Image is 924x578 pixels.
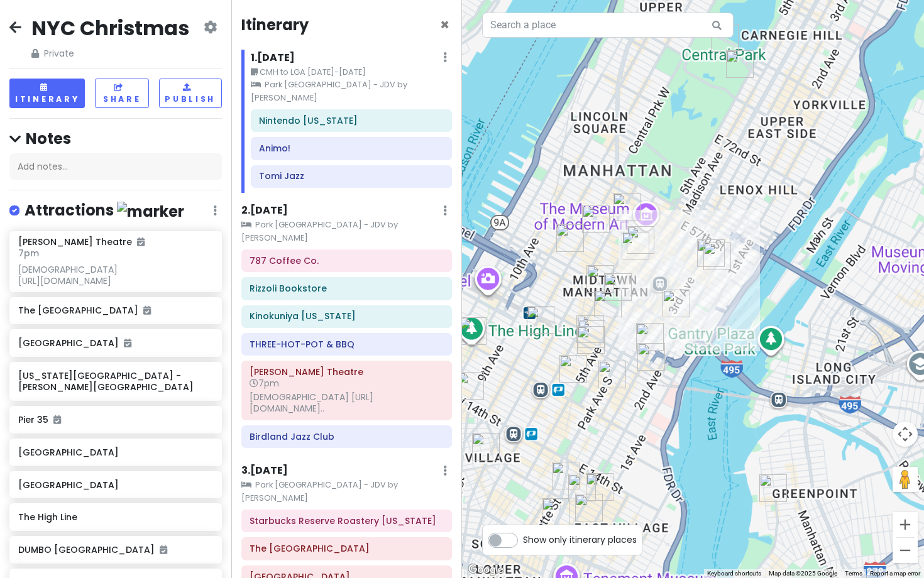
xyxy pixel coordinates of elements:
small: CMH to LGA [DATE]-[DATE] [251,66,453,79]
button: Zoom in [893,512,918,537]
div: Add notes... [9,153,222,180]
h6: Tomi Jazz [259,170,443,182]
span: Map data ©2025 Google [769,570,837,577]
img: Google [465,562,507,578]
button: Zoom out [893,538,918,563]
button: Itinerary [9,79,85,108]
div: Rockefeller Center [627,226,654,254]
h6: Eugene O’Neill Theatre [250,366,443,378]
div: [DEMOGRAPHIC_DATA] [URL][DOMAIN_NAME].. [250,391,443,414]
div: Smalls Jazz Club [472,433,500,461]
div: 787 Coffee Co. [527,306,554,334]
h6: [PERSON_NAME] Theatre [18,236,145,248]
div: Setsugekka East Village [575,494,603,521]
img: marker [117,202,184,221]
button: Publish [159,79,222,108]
h6: 2 . [DATE] [241,204,288,217]
h6: 787 Coffee Co. [250,255,443,266]
h6: Starbucks Reserve Roastery New York [250,515,443,526]
span: Close itinerary [440,14,449,35]
div: Animo! [703,243,731,270]
div: L'espoir Private Head Spa Salon [637,343,665,371]
button: Drag Pegman onto the map to open Street View [893,467,918,492]
span: Show only itinerary places [523,533,637,547]
div: Sarge’s Delicatessen & Diner [636,323,664,351]
i: Added to itinerary [137,237,145,246]
div: La Grande Boucherie [613,193,641,221]
span: 7pm [18,247,39,259]
a: Open this area in Google Maps (opens a new window) [465,562,507,578]
div: Vintage Reserve LLC [586,473,613,501]
h6: [GEOGRAPHIC_DATA] [18,479,212,491]
h6: Nintendo NEW YORK [259,115,443,126]
div: Nan Xiang Xiao Long Bao [576,315,604,343]
div: Sakagura [663,290,690,317]
span: Private [31,46,189,60]
div: Kettl Tea - Greenpoint [759,474,787,502]
div: IPPUDO NY [552,462,580,489]
h6: 1 . [DATE] [251,52,295,65]
div: The High Line [459,317,487,345]
h6: [GEOGRAPHIC_DATA] [18,447,212,458]
h6: [GEOGRAPHIC_DATA] [18,337,212,349]
input: Search a place [482,13,734,38]
div: Food Gallery 32 [578,320,605,348]
small: Park [GEOGRAPHIC_DATA] - JDV by [PERSON_NAME] [241,479,453,504]
button: Close [440,18,449,33]
div: New York Public Library - Stephen A. Schwarzman Building [604,273,632,301]
div: Starbucks Reserve Roastery New York [456,372,484,400]
div: Birdland Jazz Club [556,224,584,252]
div: Nintendo NEW YORK [622,232,649,259]
span: 7pm [250,377,279,390]
button: Map camera controls [893,422,918,447]
i: Added to itinerary [124,339,131,347]
div: THREE-HOT-POT & BBQ [594,290,622,317]
a: Report a map error [870,570,920,577]
button: Share [95,79,148,108]
div: Kinokuniya New York [586,265,614,293]
h6: Kinokuniya New York [250,310,443,322]
button: Keyboard shortcuts [707,569,761,578]
div: Eugene O’Neill Theatre [582,205,610,233]
small: Park [GEOGRAPHIC_DATA] - JDV by [PERSON_NAME] [251,79,453,104]
div: Tomi Jazz [697,239,725,267]
h6: THREE-HOT-POT & BBQ [250,339,443,350]
div: Osamil [577,326,605,354]
div: Hi-Collar [568,474,596,501]
div: Central Park [711,24,739,52]
h4: Attractions [25,200,184,221]
h4: Itinerary [241,15,309,35]
div: Rizzoli Bookstore [559,355,587,383]
i: Added to itinerary [143,306,151,315]
h2: NYC Christmas [31,15,189,41]
h6: Pier 35 [18,414,212,425]
h6: The High Line [18,511,212,523]
h6: The Metropolitan Museum of Art [250,543,443,554]
small: Park [GEOGRAPHIC_DATA] - JDV by [PERSON_NAME] [241,219,453,244]
a: Terms (opens in new tab) [845,570,862,577]
div: Park South Hotel - JDV by Hyatt [598,361,626,388]
div: Kettl Tea - Bowery [542,498,569,526]
h4: Notes [9,129,222,148]
i: Added to itinerary [53,415,61,424]
h6: DUMBO [GEOGRAPHIC_DATA] [18,544,212,555]
h6: [US_STATE][GEOGRAPHIC_DATA] - [PERSON_NAME][GEOGRAPHIC_DATA] [18,370,212,393]
div: [DEMOGRAPHIC_DATA] [URL][DOMAIN_NAME] [18,264,212,286]
h6: Animo! [259,143,443,154]
h6: 3 . [DATE] [241,464,288,477]
h6: Birdland Jazz Club [250,431,443,442]
h6: Rizzoli Bookstore [250,283,443,294]
h6: The [GEOGRAPHIC_DATA] [18,305,212,316]
i: Added to itinerary [160,545,167,554]
div: The Metropolitan Museum of Art [726,50,754,78]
